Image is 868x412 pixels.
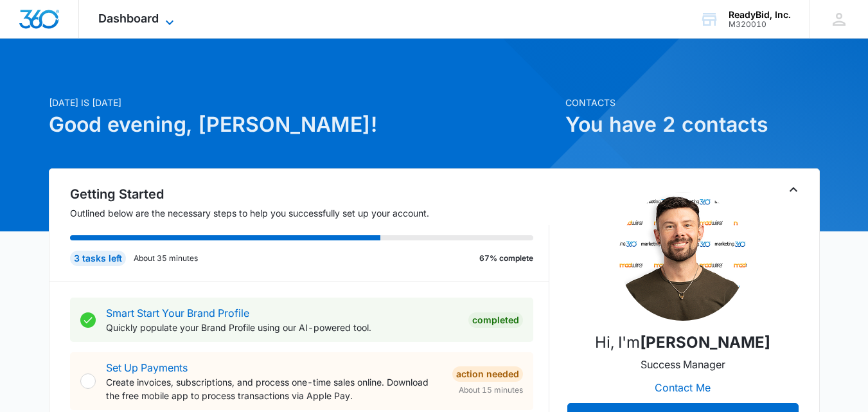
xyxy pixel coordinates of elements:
p: Outlined below are the necessary steps to help you successfully set up your account. [70,206,549,220]
div: 3 tasks left [70,251,126,266]
span: Dashboard [98,12,159,25]
a: Set Up Payments [106,361,188,374]
div: Action Needed [452,366,523,382]
span: About 15 minutes [459,384,523,396]
h1: You have 2 contacts [565,109,820,140]
p: Create invoices, subscriptions, and process one-time sales online. Download the free mobile app t... [106,375,442,402]
a: Smart Start Your Brand Profile [106,307,249,319]
p: About 35 minutes [134,253,198,264]
strong: [PERSON_NAME] [640,333,770,352]
div: account id [729,20,791,29]
p: 67% complete [479,253,533,264]
button: Contact Me [642,372,723,403]
img: Erik Woods [619,192,747,321]
p: Success Manager [641,357,725,372]
p: Contacts [565,96,820,109]
button: Toggle Collapse [786,182,801,197]
p: Quickly populate your Brand Profile using our AI-powered tool. [106,321,458,334]
p: Hi, I'm [595,331,770,354]
p: [DATE] is [DATE] [49,96,558,109]
h2: Getting Started [70,184,549,204]
div: account name [729,10,791,20]
h1: Good evening, [PERSON_NAME]! [49,109,558,140]
div: Completed [468,312,523,328]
